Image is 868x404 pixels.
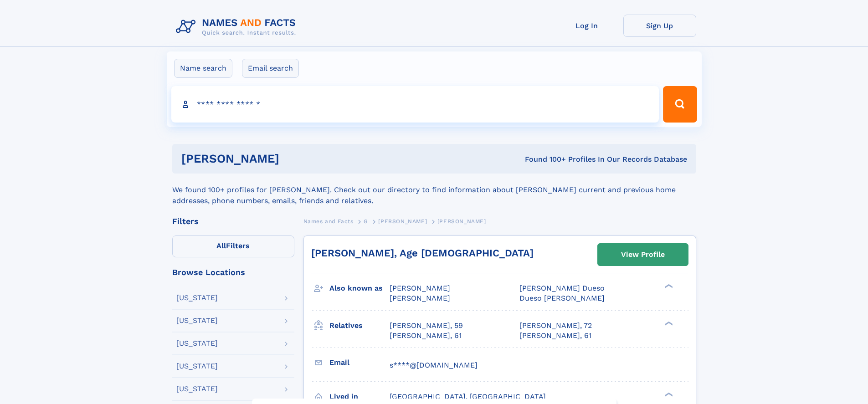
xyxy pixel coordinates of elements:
[519,284,605,292] span: [PERSON_NAME] Dueso
[390,294,450,302] span: [PERSON_NAME]
[437,218,486,225] span: [PERSON_NAME]
[621,244,665,265] div: View Profile
[172,15,303,39] img: Logo Names and Facts
[176,340,218,347] div: [US_STATE]
[216,241,226,250] span: All
[378,215,427,227] a: [PERSON_NAME]
[172,235,294,257] label: Filters
[176,317,218,324] div: [US_STATE]
[311,247,534,259] a: [PERSON_NAME], Age [DEMOGRAPHIC_DATA]
[364,218,368,225] span: G
[390,321,463,331] a: [PERSON_NAME], 59
[329,281,390,296] h3: Also known as
[390,284,450,292] span: [PERSON_NAME]
[519,331,591,341] a: [PERSON_NAME], 61
[550,15,623,37] a: Log In
[329,355,390,370] h3: Email
[172,174,696,206] div: We found 100+ profiles for [PERSON_NAME]. Check out our directory to find information about [PERS...
[176,363,218,370] div: [US_STATE]
[663,391,673,397] div: ❯
[172,217,294,225] div: Filters
[181,153,402,164] h1: [PERSON_NAME]
[390,392,546,401] span: [GEOGRAPHIC_DATA], [GEOGRAPHIC_DATA]
[172,268,294,276] div: Browse Locations
[364,215,368,227] a: G
[329,318,390,333] h3: Relatives
[171,86,659,123] input: search input
[378,218,427,225] span: [PERSON_NAME]
[519,294,605,302] span: Dueso [PERSON_NAME]
[519,321,592,331] a: [PERSON_NAME], 72
[663,283,673,289] div: ❯
[176,294,218,302] div: [US_STATE]
[598,244,688,266] a: View Profile
[176,385,218,393] div: [US_STATE]
[663,86,697,123] button: Search Button
[623,15,696,37] a: Sign Up
[402,154,687,164] div: Found 100+ Profiles In Our Records Database
[663,320,673,326] div: ❯
[242,59,299,78] label: Email search
[390,331,462,341] a: [PERSON_NAME], 61
[303,215,354,227] a: Names and Facts
[174,59,232,78] label: Name search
